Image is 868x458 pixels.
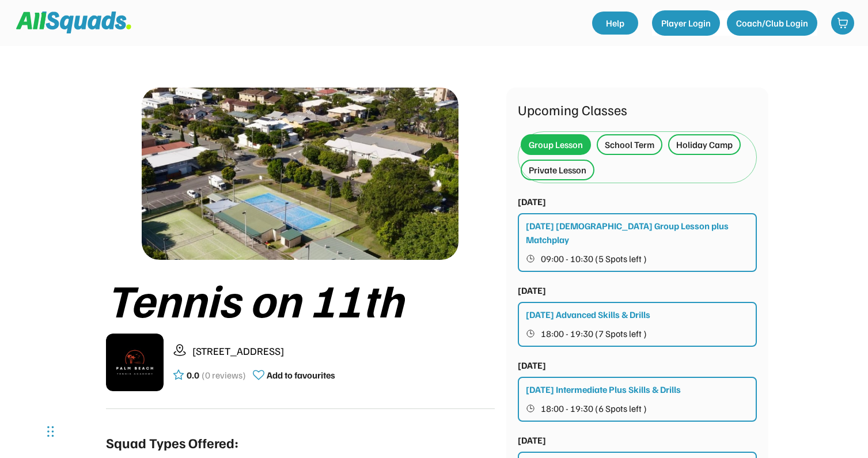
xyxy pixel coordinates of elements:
[541,254,647,263] span: 09:00 - 10:30 (5 Spots left )
[192,343,495,359] div: [STREET_ADDRESS]
[106,274,495,324] div: Tennis on 11th
[106,432,238,453] div: Squad Types Offered:
[676,138,733,152] div: Holiday Camp
[142,88,458,260] img: 1000017423.png
[727,10,817,36] button: Coach/Club Login
[518,433,546,447] div: [DATE]
[518,358,546,372] div: [DATE]
[202,368,246,382] div: (0 reviews)
[592,12,638,35] a: Help
[518,99,757,120] div: Upcoming Classes
[526,219,750,247] div: [DATE] [DEMOGRAPHIC_DATA] Group Lesson plus Matchplay
[526,251,750,266] button: 09:00 - 10:30 (5 Spots left )
[837,17,848,29] img: shopping-cart-01%20%281%29.svg
[526,308,650,321] div: [DATE] Advanced Skills & Drills
[652,10,720,36] button: Player Login
[526,326,750,341] button: 18:00 - 19:30 (7 Spots left )
[541,329,647,338] span: 18:00 - 19:30 (7 Spots left )
[16,12,131,33] img: Squad%20Logo.svg
[529,163,586,177] div: Private Lesson
[605,138,654,152] div: School Term
[526,383,681,396] div: [DATE] Intermediate Plus Skills & Drills
[267,368,335,382] div: Add to favourites
[518,195,546,209] div: [DATE]
[526,401,750,416] button: 18:00 - 19:30 (6 Spots left )
[529,138,583,152] div: Group Lesson
[187,368,199,382] div: 0.0
[541,404,647,413] span: 18:00 - 19:30 (6 Spots left )
[518,283,546,297] div: [DATE]
[106,334,164,391] img: IMG_2979.png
